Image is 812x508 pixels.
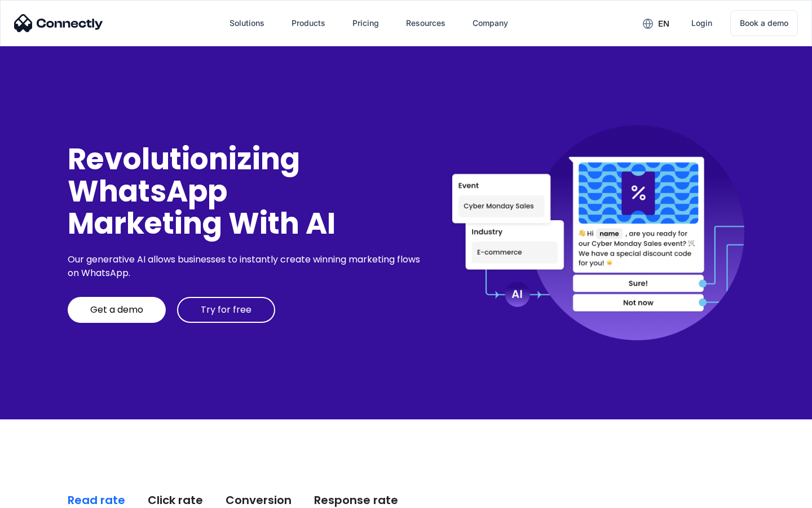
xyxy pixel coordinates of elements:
div: Click rate [148,492,203,508]
div: Products [292,15,325,31]
a: Try for free [177,297,275,323]
div: Try for free [201,304,251,316]
a: Login [682,10,721,37]
div: Pricing [352,15,379,31]
div: Read rate [68,492,125,508]
div: Login [691,15,712,31]
a: Get a demo [68,297,166,323]
div: Conversion [226,492,292,508]
div: en [658,16,669,32]
div: Resources [406,15,445,31]
div: Revolutionizing WhatsApp Marketing With AI [68,143,424,240]
div: Our generative AI allows businesses to instantly create winning marketing flows on WhatsApp. [68,253,424,280]
a: Pricing [343,10,388,37]
div: Response rate [314,492,398,508]
a: Book a demo [730,10,798,36]
div: Get a demo [90,304,143,316]
div: Solutions [230,15,264,31]
img: Connectly Logo [14,14,103,32]
div: Company [473,15,508,31]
